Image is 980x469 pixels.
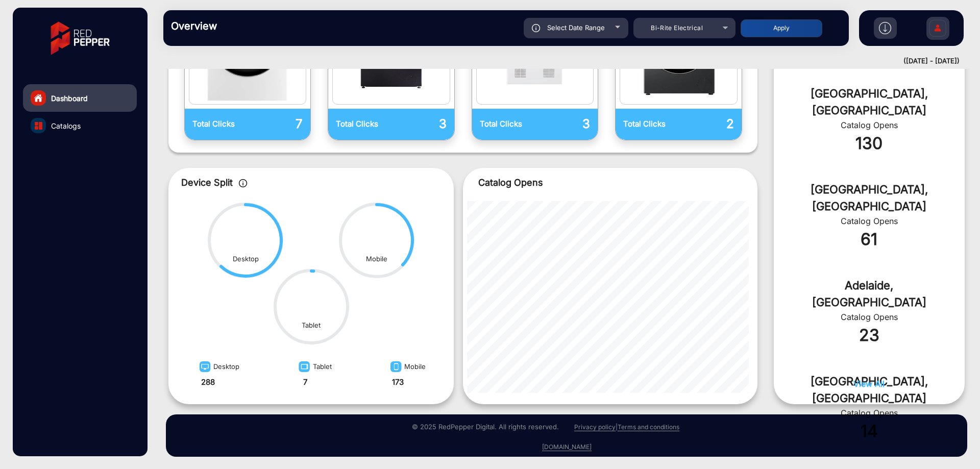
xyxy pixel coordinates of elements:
a: Catalogs [23,112,137,139]
div: 61 [789,227,949,252]
button: View All [853,378,885,399]
img: vmg-logo [43,13,117,64]
img: icon [532,24,541,32]
div: Mobile [366,254,387,264]
small: © 2025 RedPepper Digital. All rights reserved. [412,423,559,431]
div: [GEOGRAPHIC_DATA], [GEOGRAPHIC_DATA] [789,373,949,407]
p: 7 [248,115,303,133]
p: Catalog Opens [478,176,742,189]
div: Catalog Opens [789,407,949,419]
span: Device Split [181,177,233,188]
p: 3 [535,115,590,133]
div: 130 [789,131,949,156]
div: [GEOGRAPHIC_DATA], [GEOGRAPHIC_DATA] [789,85,949,119]
a: Dashboard [23,84,137,112]
span: View All [853,379,885,389]
p: Total Clicks [480,118,535,130]
div: Mobile [387,358,426,377]
a: Terms and conditions [618,423,679,431]
img: icon [239,179,248,187]
img: image [387,360,404,377]
img: image [197,360,213,377]
div: Tablet [302,320,321,331]
p: 3 [391,115,446,133]
strong: 173 [392,377,404,387]
div: [GEOGRAPHIC_DATA], [GEOGRAPHIC_DATA] [789,181,949,215]
a: [DOMAIN_NAME] [542,443,592,451]
div: 23 [789,323,949,348]
p: Total Clicks [192,118,248,130]
div: Desktop [233,254,259,264]
div: Adelaide, [GEOGRAPHIC_DATA] [789,277,949,311]
h3: Overview [171,20,314,32]
p: 2 [679,115,734,133]
span: Select Date Range [547,23,605,32]
div: Tablet [296,358,332,377]
img: h2download.svg [879,22,891,34]
div: 14 [789,419,949,443]
span: Catalogs [51,120,81,131]
img: Sign%20Up.svg [927,12,948,47]
div: Catalog Opens [789,311,949,323]
a: | [616,423,618,431]
a: Privacy policy [574,423,616,431]
div: Desktop [197,358,239,377]
span: Bi-Rite Electrical [651,24,703,32]
strong: 288 [201,377,215,387]
p: Total Clicks [623,118,678,130]
img: image [296,360,313,377]
div: Catalog Opens [789,119,949,131]
div: ([DATE] - [DATE]) [153,56,960,66]
img: catalog [35,122,42,130]
button: Apply [741,19,822,37]
span: Dashboard [51,93,88,104]
img: home [34,93,43,103]
p: Total Clicks [336,118,391,130]
div: Catalog Opens [789,215,949,227]
strong: 7 [303,377,307,387]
